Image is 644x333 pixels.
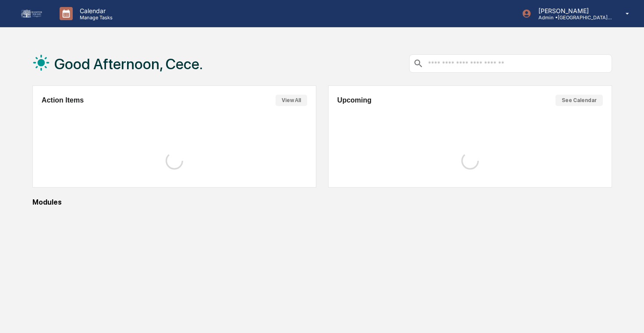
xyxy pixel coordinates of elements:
[337,96,372,104] h2: Upcoming
[276,95,307,106] button: View All
[73,14,117,21] p: Manage Tasks
[32,198,612,206] div: Modules
[531,7,613,14] p: [PERSON_NAME]
[556,95,603,106] button: See Calendar
[21,10,42,17] img: logo
[531,14,613,21] p: Admin • [GEOGRAPHIC_DATA] Wealth Advisors
[42,96,84,104] h2: Action Items
[73,7,117,14] p: Calendar
[54,55,203,73] h1: Good Afternoon, Cece.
